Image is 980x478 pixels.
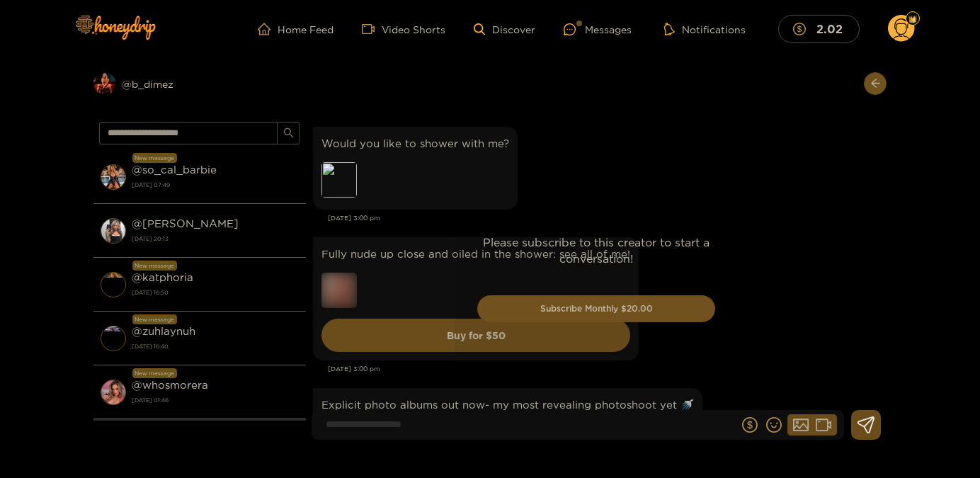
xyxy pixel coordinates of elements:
strong: [DATE] 16:50 [132,286,299,299]
span: dollar [793,23,813,35]
div: New message [132,368,177,378]
button: 2.02 [778,15,860,42]
img: Fan Level [908,15,917,23]
strong: [DATE] 20:13 [132,232,299,245]
button: Subscribe Monthly $20.00 [477,295,715,322]
strong: [DATE] 01:46 [132,394,299,406]
img: conversation [101,272,126,297]
strong: @ whosmorera [132,379,208,391]
strong: @ [PERSON_NAME] [132,217,239,229]
button: arrow-left [864,72,887,95]
div: New message [132,314,177,324]
strong: [DATE] 16:40 [132,340,299,353]
img: conversation [101,326,126,351]
p: Please subscribe to this creator to start a conversation! [477,234,715,267]
strong: @ zuhlaynuh [132,325,195,337]
img: conversation [101,218,126,244]
div: @b_dimez [93,72,306,95]
button: search [277,122,300,144]
span: home [258,23,278,35]
span: search [283,127,294,140]
strong: [DATE] 07:49 [132,178,299,191]
a: Discover [474,23,535,35]
img: conversation [101,380,126,405]
div: New message [132,153,177,163]
a: Video Shorts [362,23,445,35]
mark: 2.02 [814,21,845,36]
img: conversation [101,164,126,190]
button: Notifications [660,22,750,36]
a: Home Feed [258,23,334,35]
span: video-camera [362,23,382,35]
strong: @ so_cal_barbie [132,164,217,176]
strong: @ katphoria [132,271,193,283]
div: New message [132,261,177,271]
span: arrow-left [870,78,881,90]
div: Messages [564,21,632,38]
